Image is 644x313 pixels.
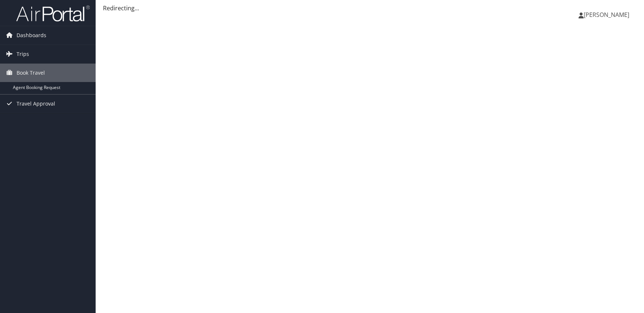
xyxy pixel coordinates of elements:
[16,5,90,22] img: airportal-logo.png
[17,64,45,82] span: Book Travel
[17,45,29,63] span: Trips
[579,4,637,26] a: [PERSON_NAME]
[584,11,629,19] span: [PERSON_NAME]
[17,26,46,45] span: Dashboards
[17,95,55,113] span: Travel Approval
[103,4,637,13] div: Redirecting...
